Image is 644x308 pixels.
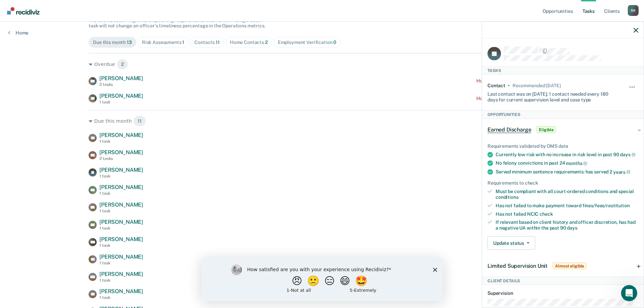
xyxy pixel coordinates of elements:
span: 11 [133,116,146,126]
div: Opportunities [482,111,644,119]
div: 2 tasks [99,82,143,87]
span: Eligible [536,126,556,133]
div: Earned DischargeEligible [482,119,644,140]
div: 1 task [99,139,143,144]
span: fines/fees/restitution [582,203,630,208]
span: [PERSON_NAME] [99,184,143,190]
div: Overdue [89,59,555,70]
span: Almost eligible [553,262,587,269]
div: • [508,82,510,88]
div: Requirements to check [487,180,638,186]
div: Home contact recommended [DATE] [476,96,555,101]
a: Home [8,30,28,36]
div: Home Contacts [230,40,268,45]
span: 2 [117,59,128,70]
div: R R [628,5,639,16]
div: 1 task [99,243,143,248]
span: years [613,169,630,174]
span: conditions [496,194,519,199]
span: Limited Supervision Unit [487,262,547,269]
div: Employment Verification [278,40,337,45]
span: [PERSON_NAME] [99,271,143,277]
div: Client Details [482,277,644,285]
div: Last contact was on [DATE]; 1 contact needed every 180 days for current supervision level and cas... [487,88,613,102]
div: Recommended in 16 days [512,82,560,88]
span: 11 [216,40,220,45]
dt: Supervision [487,290,638,296]
button: Update status [487,236,535,250]
span: [PERSON_NAME] [99,132,143,138]
span: 13 [127,40,132,45]
div: 1 task [99,191,143,196]
div: 2 tasks [99,156,143,161]
div: 1 task [99,174,143,179]
iframe: Survey by Kim from Recidiviz [201,258,443,301]
span: [PERSON_NAME] [99,202,143,208]
div: 1 task [99,295,143,300]
div: Served minimum sentence requirements: has served 2 [496,169,638,175]
div: 1 task [99,278,143,283]
span: [PERSON_NAME] [99,219,143,225]
div: 1 task [99,100,143,104]
span: Earned Discharge [487,126,531,133]
span: days [567,225,577,231]
div: Requirements validated by OMS data [487,143,638,149]
span: 1 [182,40,184,45]
div: 1 task [99,226,143,231]
div: Due this month [89,116,555,126]
div: Contact [487,82,505,88]
div: Limited Supervision UnitAlmost eligible [482,255,644,277]
span: 2 [265,40,268,45]
span: [PERSON_NAME] [99,254,143,260]
div: If relevant based on client history and officer discretion, has had a negative UA within the past 90 [496,219,638,231]
span: [PERSON_NAME] [99,149,143,156]
span: [PERSON_NAME] [99,167,143,173]
div: Has not failed to make payment toward [496,203,638,208]
span: The clients below might have upcoming requirements this month. Hiding a below task will not chang... [89,18,265,29]
img: Recidiviz [7,7,40,15]
span: months [566,160,587,166]
div: Risk Assessments [142,40,185,45]
div: Due this month [93,40,132,45]
span: [PERSON_NAME] [99,93,143,99]
div: No felony convictions in past 24 [496,160,638,166]
span: [PERSON_NAME] [99,236,143,242]
span: check [540,211,553,216]
div: Home contact recommended [DATE] [476,78,555,84]
span: days [620,152,635,157]
div: 1 task [99,261,143,265]
div: Currently low risk with no increase in risk level in past 90 [496,151,638,158]
div: Has not failed NCIC [496,211,638,217]
span: 0 [333,40,336,45]
div: Tasks [482,66,644,74]
div: Contacts [194,40,220,45]
div: Must be compliant with all court-ordered conditions and special [496,189,638,200]
div: 1 task [99,209,143,213]
button: Profile dropdown button [628,5,639,16]
iframe: Intercom live chat [621,285,637,301]
span: [PERSON_NAME] [99,75,143,81]
span: [PERSON_NAME] [99,288,143,294]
